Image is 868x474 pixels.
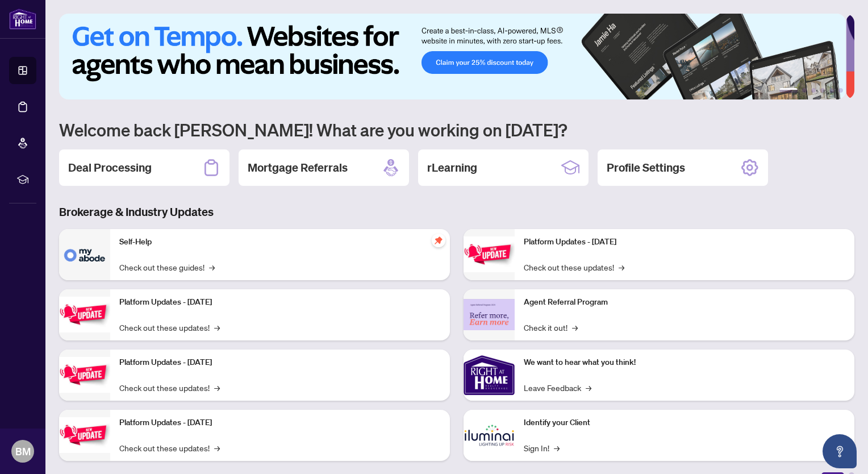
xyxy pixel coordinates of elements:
button: 4 [820,88,825,93]
h2: rLearning [427,160,477,176]
a: Sign In!→ [524,442,560,454]
p: Platform Updates - [DATE] [524,236,845,248]
span: → [214,442,220,454]
span: → [572,321,578,334]
p: Identify your Client [524,417,845,429]
button: 2 [802,88,807,93]
img: We want to hear what you think! [464,350,515,401]
span: → [214,321,220,334]
p: Agent Referral Program [524,296,845,309]
a: Check out these updates!→ [119,442,220,454]
span: → [554,442,560,454]
img: Slide 0 [59,14,846,99]
button: 5 [829,88,834,93]
img: logo [9,9,36,30]
p: Platform Updates - [DATE] [119,417,441,429]
button: 1 [779,88,798,93]
img: Identify your Client [464,410,515,461]
img: Platform Updates - September 16, 2025 [59,297,110,332]
h2: Deal Processing [68,160,152,176]
a: Check out these updates!→ [119,381,220,394]
img: Platform Updates - July 8, 2025 [59,417,110,453]
h3: Brokerage & Industry Updates [59,204,854,220]
p: We want to hear what you think! [524,356,845,369]
span: → [209,261,215,273]
img: Agent Referral Program [464,299,515,330]
span: → [214,381,220,394]
a: Check out these updates!→ [524,261,624,273]
button: 6 [838,88,843,93]
p: Self-Help [119,236,441,248]
img: Self-Help [59,229,110,280]
p: Platform Updates - [DATE] [119,296,441,309]
button: Open asap [823,434,857,468]
img: Platform Updates - July 21, 2025 [59,357,110,393]
span: pushpin [432,234,445,247]
span: BM [15,443,31,459]
h1: Welcome back [PERSON_NAME]! What are you working on [DATE]? [59,119,854,140]
span: → [586,381,591,394]
h2: Profile Settings [607,160,685,176]
p: Platform Updates - [DATE] [119,356,441,369]
a: Check it out!→ [524,321,578,334]
a: Check out these guides!→ [119,261,215,273]
button: 3 [811,88,816,93]
a: Leave Feedback→ [524,381,591,394]
span: → [619,261,624,273]
h2: Mortgage Referrals [248,160,348,176]
a: Check out these updates!→ [119,321,220,334]
img: Platform Updates - June 23, 2025 [464,236,515,272]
